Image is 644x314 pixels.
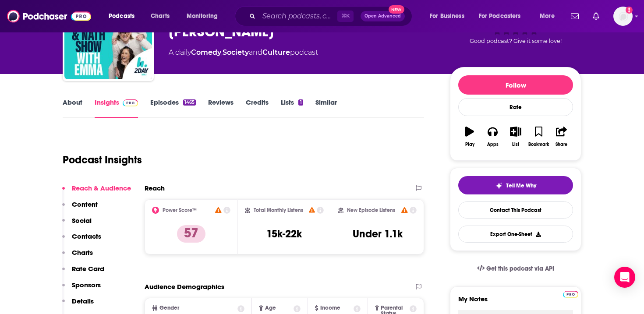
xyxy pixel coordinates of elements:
div: Bookmark [528,142,549,147]
p: Reach & Audience [72,184,131,192]
button: Bookmark [527,121,550,152]
img: Podchaser Pro [563,291,578,298]
span: Get this podcast via API [486,265,554,272]
button: Open AdvancedNew [361,11,405,21]
a: Pro website [563,289,578,298]
div: A daily podcast [169,47,318,58]
h2: Total Monthly Listens [254,207,303,213]
img: tell me why sparkle [495,182,502,189]
button: tell me why sparkleTell Me Why [458,176,573,194]
span: ⌘ K [337,11,354,22]
button: Sponsors [62,281,101,297]
img: Podchaser Pro [123,99,138,106]
p: Content [72,200,98,208]
h1: Podcast Insights [63,153,142,166]
span: Income [320,305,340,311]
button: Details [62,297,94,313]
p: Charts [72,248,93,257]
a: About [63,98,82,118]
a: Culture [262,48,290,56]
div: Rate [458,98,573,116]
a: Reviews [208,98,234,118]
span: For Business [430,10,464,22]
h2: Power Score™ [163,207,197,213]
span: Gender [159,305,179,311]
button: Follow [458,75,573,95]
a: Episodes1465 [150,98,196,118]
button: Play [458,121,481,152]
span: , [221,48,223,56]
button: Rate Card [62,265,104,281]
a: Contact This Podcast [458,201,573,219]
h3: 15k-22k [266,227,302,240]
span: Charts [151,10,170,22]
p: Details [72,297,94,305]
a: Lists1 [281,98,303,118]
h3: Under 1.1k [353,227,403,240]
span: Logged in as autumncomm [613,7,633,26]
button: Share [550,121,573,152]
p: Rate Card [72,265,104,273]
button: open menu [534,9,566,23]
div: Play [465,142,474,147]
p: Sponsors [72,281,101,289]
p: 57 [177,225,205,243]
a: Credits [246,98,269,118]
div: Search podcasts, credits, & more... [243,6,421,26]
span: Good podcast? Give it some love! [470,38,562,44]
button: Contacts [62,232,101,248]
h2: Audience Demographics [145,282,224,291]
input: Search podcasts, credits, & more... [259,9,337,23]
a: Show notifications dropdown [589,9,603,24]
a: Get this podcast via API [470,258,561,279]
span: New [389,5,404,14]
button: open menu [180,9,229,23]
button: List [504,121,527,152]
button: Reach & Audience [62,184,131,200]
a: Show notifications dropdown [567,9,582,24]
button: open menu [424,9,475,23]
p: Social [72,216,92,225]
div: Open Intercom Messenger [614,267,635,288]
div: 1465 [183,99,196,106]
button: Export One-Sheet [458,226,573,243]
span: More [540,10,555,22]
button: open menu [473,9,534,23]
a: Similar [315,98,337,118]
a: Charts [145,9,175,23]
button: Charts [62,248,93,265]
button: open menu [103,9,146,23]
button: Social [62,216,92,233]
span: Open Advanced [364,14,401,18]
a: Comedy [191,48,221,56]
h2: Reach [145,184,165,192]
h2: New Episode Listens [347,207,395,213]
label: My Notes [458,295,573,310]
span: For Podcasters [479,10,521,22]
div: Share [556,142,567,147]
div: List [512,142,519,147]
span: Monitoring [187,10,218,22]
div: Apps [487,142,499,147]
p: Contacts [72,232,101,240]
img: User Profile [613,7,633,26]
a: InsightsPodchaser Pro [95,98,138,118]
img: Podchaser - Follow, Share and Rate Podcasts [7,8,91,25]
span: Tell Me Why [506,182,536,189]
div: 1 [298,99,303,106]
button: Content [62,200,98,216]
span: Age [265,305,276,311]
a: Society [223,48,249,56]
svg: Add a profile image [626,7,633,14]
span: Podcasts [109,10,134,22]
span: and [249,48,262,56]
button: Show profile menu [613,7,633,26]
button: Apps [481,121,504,152]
